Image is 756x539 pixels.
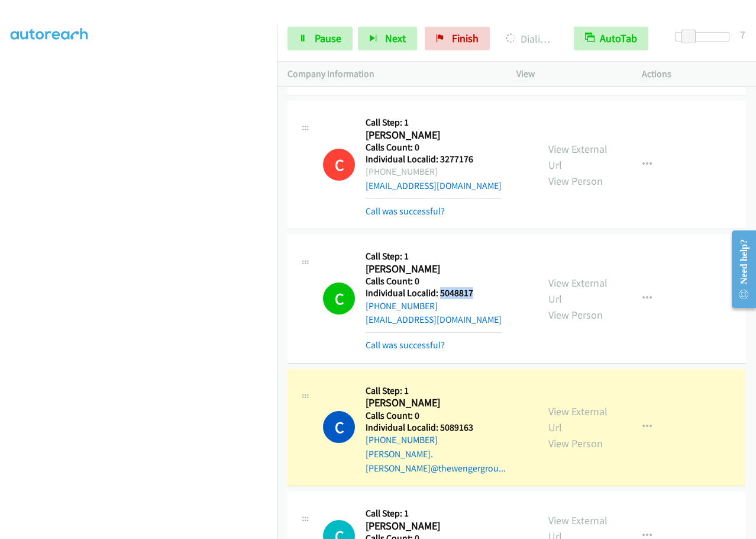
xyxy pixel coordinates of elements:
[452,31,479,45] span: Finish
[366,275,502,287] h5: Calls Count: 0
[287,27,353,50] a: Pause
[366,385,527,397] h5: Call Step: 1
[358,27,417,50] button: Next
[516,67,621,81] p: View
[740,27,745,43] div: 7
[366,251,502,262] h5: Call Step: 1
[548,437,603,450] a: View Person
[315,31,341,45] span: Pause
[366,422,527,434] h5: Individual Localid: 5089163
[548,308,603,322] a: View Person
[287,67,495,81] p: Company Information
[366,142,502,153] h5: Calls Count: 0
[548,142,608,172] a: View External Url
[366,508,492,519] h5: Call Step: 1
[548,276,608,306] a: View External Url
[506,31,553,47] p: Dialing [PERSON_NAME]
[425,27,490,50] a: Finish
[366,410,527,422] h5: Calls Count: 0
[366,117,502,129] h5: Call Step: 1
[548,405,608,434] a: View External Url
[323,411,355,443] h1: C
[642,67,746,81] p: Actions
[722,222,756,316] iframe: Resource Center
[366,287,502,299] h5: Individual Localid: 5048817
[366,153,502,165] h5: Individual Localid: 3277176
[548,174,603,188] a: View Person
[323,149,355,181] h1: C
[366,165,502,179] div: [PHONE_NUMBER]
[366,180,502,191] a: [EMAIL_ADDRESS][DOMAIN_NAME]
[366,434,438,445] a: [PHONE_NUMBER]
[366,396,492,410] h2: [PERSON_NAME]
[366,519,492,533] h2: [PERSON_NAME]
[366,314,502,325] a: [EMAIL_ADDRESS][DOMAIN_NAME]
[366,129,492,142] h2: [PERSON_NAME]
[366,206,445,217] a: Call was successful?
[366,448,506,474] a: [PERSON_NAME].[PERSON_NAME]@thewengergrou...
[385,31,406,45] span: Next
[366,262,492,276] h2: [PERSON_NAME]
[366,300,438,312] a: [PHONE_NUMBER]
[323,283,355,315] h1: C
[574,27,648,50] button: AutoTab
[366,339,445,351] a: Call was successful?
